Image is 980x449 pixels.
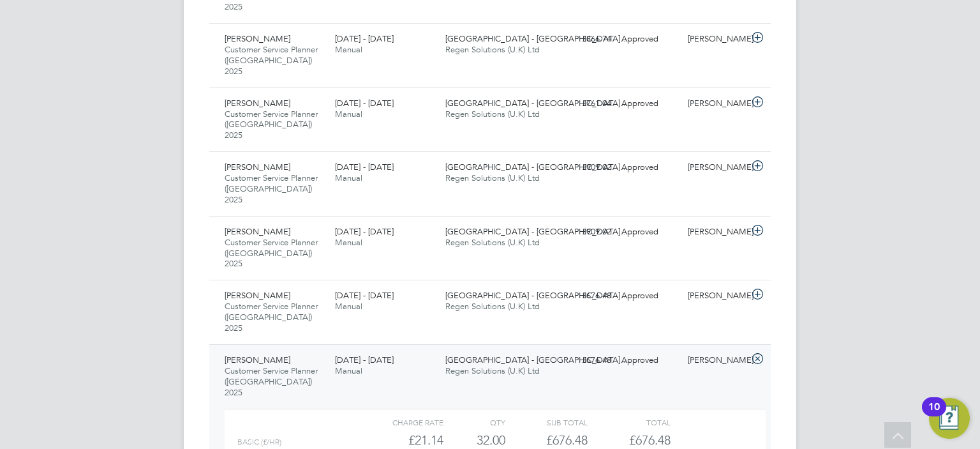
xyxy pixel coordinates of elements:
span: Regen Solutions (U.K) Ltd [445,44,540,55]
div: £676.48 [550,285,616,307]
span: Manual [335,301,362,312]
div: [PERSON_NAME] [683,93,749,114]
span: [DATE] - [DATE] [335,226,394,237]
div: £761.04 [550,93,616,114]
span: Basic (£/HR) [237,438,281,446]
div: [PERSON_NAME] [683,222,749,243]
div: Approved [616,93,683,114]
span: [DATE] - [DATE] [335,162,394,172]
span: [GEOGRAPHIC_DATA] - [GEOGRAPHIC_DATA]… [445,162,628,172]
span: Customer Service Planner ([GEOGRAPHIC_DATA]) 2025 [225,109,318,141]
span: [GEOGRAPHIC_DATA] - [GEOGRAPHIC_DATA]… [445,226,628,237]
span: [PERSON_NAME] [225,98,290,109]
span: [PERSON_NAME] [225,33,290,44]
div: Approved [616,157,683,178]
span: [DATE] - [DATE] [335,290,394,301]
span: [DATE] - [DATE] [335,33,394,44]
div: £909.02 [550,222,616,243]
span: Manual [335,172,362,183]
span: Regen Solutions (U.K) Ltd [445,172,540,183]
div: Charge rate [361,415,443,430]
span: Regen Solutions (U.K) Ltd [445,365,540,376]
span: Regen Solutions (U.K) Ltd [445,109,540,119]
span: [PERSON_NAME] [225,162,290,172]
span: [DATE] - [DATE] [335,98,394,109]
div: Approved [616,29,683,50]
span: [DATE] - [DATE] [335,354,394,365]
button: Open Resource Center, 10 new notifications [929,398,970,439]
span: Customer Service Planner ([GEOGRAPHIC_DATA]) 2025 [225,44,318,77]
span: Customer Service Planner ([GEOGRAPHIC_DATA]) 2025 [225,301,318,333]
div: QTY [443,415,505,430]
span: [GEOGRAPHIC_DATA] - [GEOGRAPHIC_DATA]… [445,354,628,365]
div: Total [588,415,670,430]
div: [PERSON_NAME] [683,157,749,178]
span: Regen Solutions (U.K) Ltd [445,301,540,312]
span: Customer Service Planner ([GEOGRAPHIC_DATA]) 2025 [225,172,318,205]
span: Customer Service Planner ([GEOGRAPHIC_DATA]) 2025 [225,365,318,398]
span: £676.48 [629,432,671,448]
span: [GEOGRAPHIC_DATA] - [GEOGRAPHIC_DATA]… [445,98,628,109]
div: Sub Total [505,415,588,430]
span: [GEOGRAPHIC_DATA] - [GEOGRAPHIC_DATA]… [445,33,628,44]
div: Approved [616,285,683,307]
div: [PERSON_NAME] [683,350,749,371]
div: [PERSON_NAME] [683,285,749,307]
div: 10 [928,407,940,423]
span: Customer Service Planner ([GEOGRAPHIC_DATA]) 2025 [225,237,318,270]
span: Manual [335,44,362,55]
span: Manual [335,109,362,119]
div: £676.48 [550,350,616,371]
span: Manual [335,365,362,376]
div: Approved [616,350,683,371]
span: [PERSON_NAME] [225,290,290,301]
span: Regen Solutions (U.K) Ltd [445,237,540,248]
div: [PERSON_NAME] [683,29,749,50]
span: [PERSON_NAME] [225,226,290,237]
div: £909.02 [550,157,616,178]
div: £866.74 [550,29,616,50]
span: [PERSON_NAME] [225,354,290,365]
span: [GEOGRAPHIC_DATA] - [GEOGRAPHIC_DATA]… [445,290,628,301]
span: Manual [335,237,362,248]
div: Approved [616,222,683,243]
